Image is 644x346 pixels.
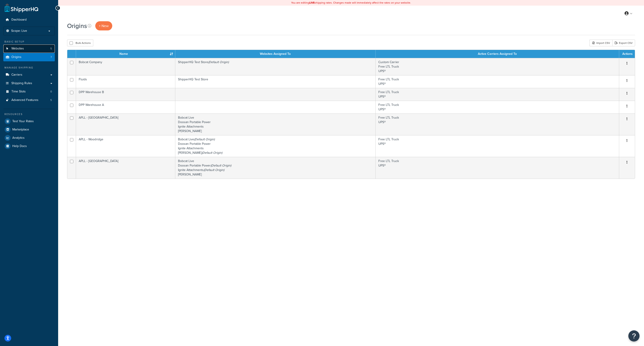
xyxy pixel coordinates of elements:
[3,45,55,53] a: Websites 5
[202,150,222,155] i: (Default Origin)
[11,18,27,22] span: Dashboard
[50,90,52,94] span: 0
[12,136,25,140] span: Analytics
[5,3,38,12] a: ShipperHQ Home
[376,101,619,113] td: Free LTL Truck UPS®
[376,135,619,157] td: Free LTL Truck UPS®
[3,40,55,44] div: Basic Setup
[376,88,619,101] td: Free LTL Truck UPS®
[194,137,215,142] i: (Default Origin)
[3,79,55,88] a: Shipping Rules
[376,113,619,135] td: Free LTL Truck UPS®
[376,157,619,179] td: Free LTL Truck UPS®
[612,40,635,46] a: Export CSV
[589,40,612,46] div: Import CSV
[11,55,21,59] span: Origins
[376,58,619,75] td: Custom Carrier Free LTL Truck UPS®
[76,50,175,58] th: Name : activate to sort column ascending
[204,168,224,172] i: (Default Origin)
[175,135,376,157] td: Bobcat Live Doosan Portable Power Ignite Attachments [PERSON_NAME]
[76,101,175,113] td: DPP Warehouse A
[3,134,55,142] a: Analytics
[11,81,32,85] span: Shipping Rules
[76,113,175,135] td: APLL - [GEOGRAPHIC_DATA]
[3,66,55,70] div: Manage Shipping
[3,117,55,125] a: Test Your Rates
[3,126,55,134] a: Marketplace
[3,53,55,61] li: Origins
[95,21,112,30] a: + New
[99,23,109,28] span: + New
[12,144,27,148] span: Help Docs
[76,75,175,88] td: Fluids
[3,45,55,53] li: Websites
[3,53,55,61] a: Origins 7
[175,75,376,88] td: ShipperHQ Test Store
[3,71,55,79] a: Carriers
[50,98,52,102] span: 5
[11,98,38,102] span: Advanced Features
[50,47,52,51] span: 5
[175,113,376,135] td: Bobcat Live Doosan Portable Power Ignite Attachments [PERSON_NAME]
[67,40,93,46] button: Bulk Actions
[76,88,175,101] td: DPP Warehouse B
[12,120,34,123] span: Test Your Rates
[211,163,231,168] i: (Default Origin)
[51,55,52,59] span: 7
[11,29,27,33] span: Scope: Live
[175,58,376,75] td: ShipperHQ Test Store
[67,21,87,30] h1: Origins
[11,90,26,94] span: Time Slots
[11,47,24,51] span: Websites
[12,128,29,132] span: Marketplace
[76,58,175,75] td: Bobcat Company
[76,157,175,179] td: APLL - [GEOGRAPHIC_DATA]
[3,96,55,104] li: Advanced Features
[309,1,315,5] b: LIVE
[3,88,55,96] li: Time Slots
[628,330,640,342] button: Open Resource Center
[376,50,619,58] th: Active Carriers Assigned To
[208,60,229,64] i: (Default Origin)
[3,142,55,150] a: Help Docs
[3,88,55,96] a: Time Slots 0
[175,157,376,179] td: Bobcat Live Doosan Portable Power Ignite Attachments [PERSON_NAME]
[3,16,55,24] a: Dashboard
[76,135,175,157] td: APLL - Woodridge
[619,50,635,58] th: Actions
[3,96,55,104] a: Advanced Features 5
[175,50,376,58] th: Websites Assigned To
[376,75,619,88] td: Free LTL Truck UPS®
[3,112,55,116] div: Resources
[11,73,22,77] span: Carriers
